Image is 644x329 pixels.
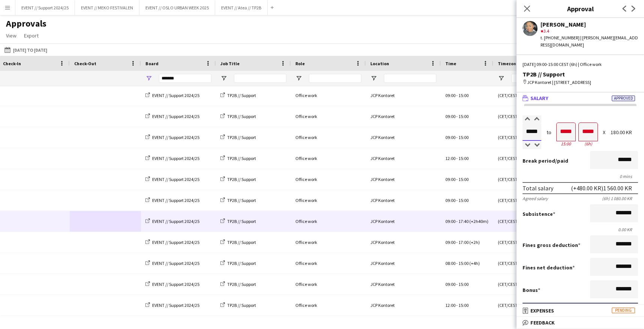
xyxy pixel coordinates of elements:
[291,295,366,316] div: Office work
[456,218,458,224] span: -
[458,281,469,287] span: 15:00
[456,93,458,98] span: -
[152,281,199,287] span: EVENT // Support 2024/25
[458,260,469,266] span: 15:00
[523,264,575,271] label: Fines net deduction
[530,307,554,314] span: Expenses
[523,184,553,192] div: Total salary
[3,45,49,54] button: [DATE] to [DATE]
[220,93,256,98] a: TP2B // Support
[6,32,16,39] span: View
[145,302,199,308] a: EVENT // Support 2024/25
[517,93,644,104] mat-expansion-panel-header: SalaryApproved
[227,260,256,266] span: TP2B // Support
[366,232,441,253] div: JCP Kontoret
[530,319,555,326] span: Feedback
[291,106,366,127] div: Office work
[145,281,199,287] a: EVENT // Support 2024/25
[220,260,256,266] a: TP2B // Support
[227,156,256,161] span: TP2B // Support
[493,106,580,127] div: (CET/CEST) [GEOGRAPHIC_DATA]
[458,218,469,224] span: 17:40
[145,260,199,266] a: EVENT // Support 2024/25
[291,169,366,190] div: Office work
[291,232,366,253] div: Office work
[227,281,256,287] span: TP2B // Support
[227,135,256,140] span: TP2B // Support
[152,135,199,140] span: EVENT // Support 2024/25
[366,211,441,232] div: JCP Kontoret
[612,308,635,313] span: Pending
[220,61,240,66] span: Job Title
[227,114,256,119] span: TP2B // Support
[159,74,211,83] input: Board Filter Input
[291,211,366,232] div: Office work
[145,176,199,182] a: EVENT // Support 2024/25
[152,114,199,119] span: EVENT // Support 2024/25
[220,302,256,308] a: TP2B // Support
[152,176,199,182] span: EVENT // Support 2024/25
[295,75,302,82] button: Open Filter Menu
[493,295,580,316] div: (CET/CEST) [GEOGRAPHIC_DATA]
[458,239,469,245] span: 17:00
[445,197,455,203] span: 09:00
[456,156,458,161] span: -
[611,130,638,135] div: 180.00 KR
[523,157,568,164] label: /paid
[366,295,441,316] div: JCP Kontoret
[523,157,555,164] span: Break period
[139,0,215,15] button: EVENT // OSLO URBAN WEEK 2025
[458,156,469,161] span: 15:00
[145,135,199,140] a: EVENT // Support 2024/25
[523,116,638,121] label: Salary
[523,196,548,201] div: Agreed salary
[366,190,441,211] div: JCP Kontoret
[145,218,199,224] a: EVENT // Support 2024/25
[612,96,635,101] span: Approved
[291,253,366,274] div: Office work
[493,253,580,274] div: (CET/CEST) [GEOGRAPHIC_DATA]
[445,114,455,119] span: 09:00
[220,75,227,82] button: Open Filter Menu
[579,141,598,147] div: 6h
[458,93,469,98] span: 15:00
[445,218,455,224] span: 09:00
[517,317,644,328] mat-expansion-panel-header: Feedback
[227,176,256,182] span: TP2B // Support
[602,196,638,201] div: (6h) 1 080.00 KR
[517,305,644,316] mat-expansion-panel-header: ExpensesPending
[145,156,199,161] a: EVENT // Support 2024/25
[145,61,159,66] span: Board
[523,173,638,179] div: 0 mins
[456,281,458,287] span: -
[557,141,575,147] div: 15:00
[469,239,480,245] span: (+2h)
[291,274,366,295] div: Office work
[523,211,555,217] label: Subsistence
[366,106,441,127] div: JCP Kontoret
[493,190,580,211] div: (CET/CEST) [GEOGRAPHIC_DATA]
[445,156,455,161] span: 12:00
[493,274,580,295] div: (CET/CEST) [GEOGRAPHIC_DATA]
[291,85,366,106] div: Office work
[366,85,441,106] div: JCP Kontoret
[603,130,605,135] div: X
[220,176,256,182] a: TP2B // Support
[541,34,638,48] div: t. [PHONE_NUMBER] | [PERSON_NAME][EMAIL_ADDRESS][DOMAIN_NAME]
[469,260,480,266] span: (+4h)
[498,61,519,66] span: Timezone
[152,260,199,266] span: EVENT // Support 2024/25
[145,197,199,203] a: EVENT // Support 2024/25
[469,218,488,224] span: (+2h40m)
[152,218,199,224] span: EVENT // Support 2024/25
[384,74,436,83] input: Location Filter Input
[523,79,638,86] div: JCP Kontoret | [STREET_ADDRESS]
[370,61,389,66] span: Location
[145,75,152,82] button: Open Filter Menu
[458,302,469,308] span: 15:00
[227,302,256,308] span: TP2B // Support
[309,74,361,83] input: Role Filter Input
[145,239,199,245] a: EVENT // Support 2024/25
[220,156,256,161] a: TP2B // Support
[523,71,638,78] div: TP2B // Support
